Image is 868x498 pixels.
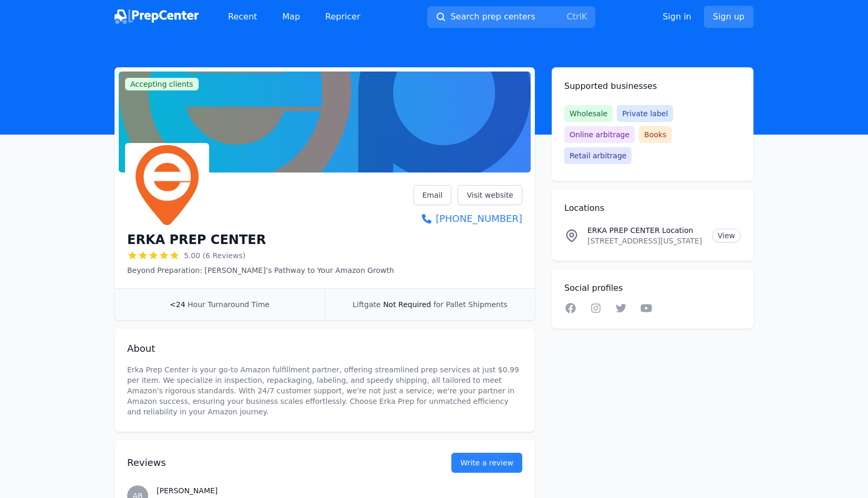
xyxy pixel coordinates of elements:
[451,453,522,473] a: Write a review
[712,229,741,242] a: View
[587,236,704,246] p: [STREET_ADDRESS][US_STATE]
[170,300,185,309] span: <24
[127,265,394,276] p: Beyond Preparation: [PERSON_NAME]’s Pathway to Your Amazon Growth
[127,455,418,470] h2: Reviews
[414,185,452,205] a: Email
[564,105,613,122] span: Wholesale
[450,11,535,23] span: Search prep centers
[157,485,522,496] h3: [PERSON_NAME]
[704,6,753,28] a: Sign up
[566,12,581,22] kbd: Ctrl
[127,341,522,356] h2: About
[353,300,380,309] span: Liftgate
[663,11,691,23] a: Sign in
[458,185,522,205] a: Visit website
[564,126,635,143] span: Online arbitrage
[564,202,741,215] h2: Locations
[220,6,265,27] a: Recent
[427,6,595,28] button: Search prep centersCtrlK
[564,147,632,164] span: Retail arbitrage
[115,9,199,24] img: PrepCenter
[564,80,741,93] h2: Supported businesses
[125,78,199,90] span: Accepting clients
[188,300,270,309] span: Hour Turnaround Time
[383,300,431,309] span: Not Required
[127,231,266,248] h1: ERKA PREP CENTER
[184,250,245,261] span: 5.00 (6 Reviews)
[274,6,308,27] a: Map
[587,225,704,236] p: ERKA PREP CENTER Location
[127,145,207,225] img: ERKA PREP CENTER
[564,282,741,294] h2: Social profiles
[127,364,522,417] p: Erka Prep Center is your go-to Amazon fulfillment partner, offering streamlined prep services at ...
[639,126,671,143] span: Books
[414,211,522,226] a: [PHONE_NUMBER]
[582,12,587,22] kbd: K
[433,300,508,309] span: for Pallet Shipments
[317,6,369,27] a: Repricer
[617,105,673,122] span: Private label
